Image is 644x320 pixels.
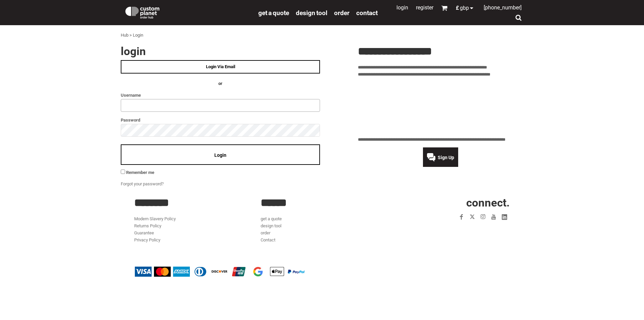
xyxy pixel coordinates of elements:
a: design tool [296,9,327,16]
img: Google Pay [250,267,266,277]
a: Login [396,4,408,11]
a: Register [416,4,433,11]
span: Login Via Email [206,64,235,69]
a: Privacy Policy [134,237,160,242]
span: Sign Up [438,155,454,160]
img: Discover [211,267,228,277]
a: Contact [261,237,275,242]
a: order [261,230,270,235]
img: Custom Planet [124,5,161,18]
div: > [129,32,132,39]
img: PayPal [288,270,305,274]
label: Password [121,116,320,124]
a: order [334,9,350,16]
h2: CONNECT. [387,197,510,208]
a: Returns Policy [134,223,161,228]
iframe: Customer reviews powered by Trustpilot [358,82,523,132]
img: China UnionPay [230,267,247,277]
a: Modern Slavery Policy [134,216,176,221]
h4: OR [121,80,320,87]
a: Hub [121,33,128,38]
h2: Login [121,46,320,57]
a: get a quote [258,9,289,16]
a: Custom Planet [121,2,255,22]
span: Login [214,152,226,158]
a: design tool [261,223,281,228]
img: Mastercard [154,267,171,277]
iframe: Customer reviews powered by Trustpilot [417,226,510,234]
a: Contact [356,9,378,16]
span: [PHONE_NUMBER] [484,4,522,11]
a: Login Via Email [121,60,320,74]
a: get a quote [261,216,282,221]
span: Remember me [126,170,154,175]
img: American Express [173,267,190,277]
img: Diners Club [192,267,209,277]
img: Visa [135,267,152,277]
div: Login [133,32,143,39]
input: Remember me [121,170,125,174]
img: Apple Pay [269,267,285,277]
label: Username [121,91,320,99]
a: Forgot your password? [121,181,164,186]
span: GBP [460,5,469,11]
a: Guarantee [134,230,154,235]
span: £ [456,5,460,11]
